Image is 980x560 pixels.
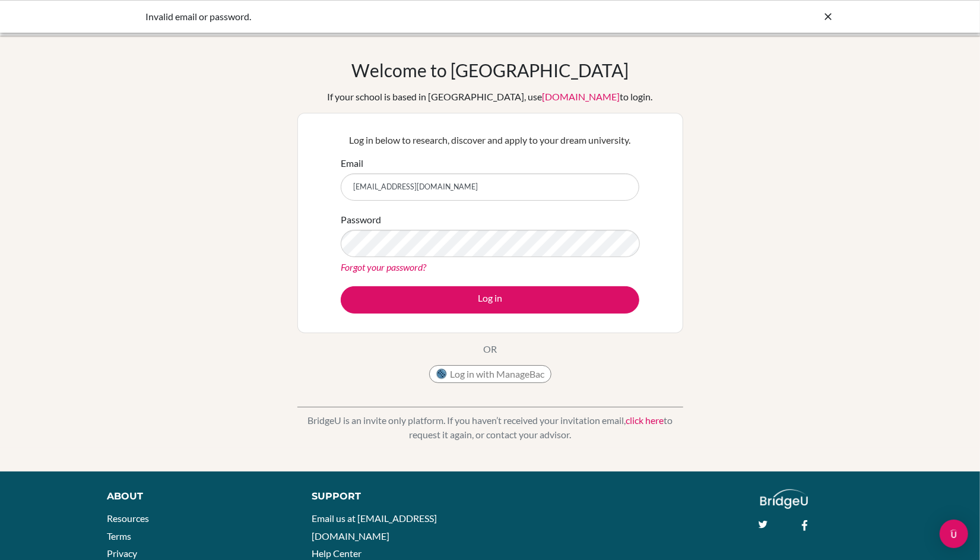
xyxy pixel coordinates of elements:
a: [DOMAIN_NAME] [543,91,620,102]
label: Password [341,213,381,227]
div: About [107,489,285,504]
div: If your school is based in [GEOGRAPHIC_DATA], use to login. [328,90,653,104]
h1: Welcome to [GEOGRAPHIC_DATA] [351,59,629,81]
a: Forgot your password? [341,261,426,273]
div: Invalid email or password. [146,10,656,24]
a: Terms [107,530,131,542]
a: Help Center [312,548,361,559]
p: Log in below to research, discover and apply to your dream university. [341,133,639,147]
label: Email [341,156,363,170]
button: Log in [341,286,639,314]
p: BridgeU is an invite only platform. If you haven’t received your invitation email, to request it ... [297,413,683,442]
a: Privacy [107,548,137,559]
div: Support [312,489,477,504]
a: Resources [107,512,149,524]
img: logo_white@2x-f4f0deed5e89b7ecb1c2cc34c3e3d731f90f0f143d5ea2071677605dd97b5244.png [760,489,808,509]
div: Open Intercom Messenger [940,520,968,548]
a: click here [626,415,664,426]
a: Email us at [EMAIL_ADDRESS][DOMAIN_NAME] [312,512,437,542]
p: OR [483,342,497,356]
button: Log in with ManageBac [429,365,551,383]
